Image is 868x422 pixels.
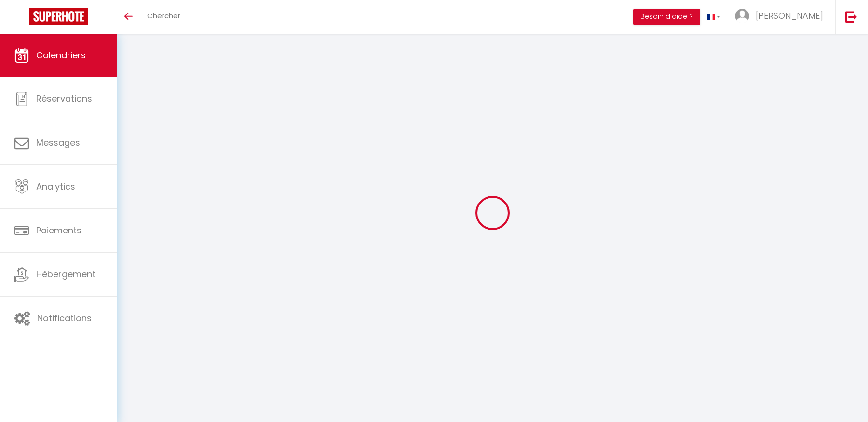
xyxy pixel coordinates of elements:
span: Notifications [37,312,92,324]
span: Messages [36,136,80,149]
img: logout [845,11,857,23]
span: Hébergement [36,268,95,280]
span: Chercher [147,11,180,21]
span: Paiements [36,224,81,236]
button: Besoin d'aide ? [633,9,700,25]
span: Réservations [36,93,92,105]
span: Calendriers [36,49,86,61]
span: [PERSON_NAME] [756,10,823,22]
img: Super Booking [29,8,88,25]
span: Analytics [36,180,75,192]
img: ... [735,9,749,23]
